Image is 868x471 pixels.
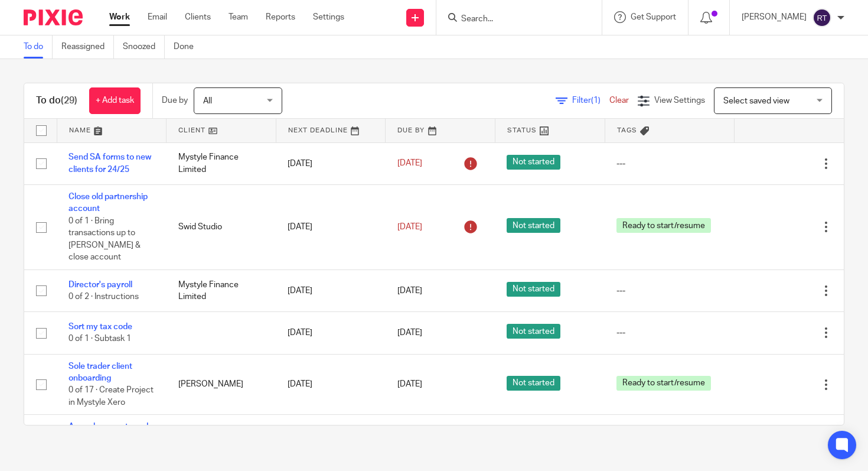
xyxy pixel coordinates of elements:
[631,13,676,21] span: Get Support
[24,35,53,59] a: To do
[507,324,560,339] span: Not started
[276,184,386,269] td: [DATE]
[397,223,422,231] span: [DATE]
[229,11,248,23] a: Team
[167,184,276,269] td: Swid Studio
[276,354,386,415] td: [DATE]
[616,376,711,391] span: Ready to start/resume
[397,287,422,295] span: [DATE]
[68,293,139,301] span: 0 of 2 · Instructions
[61,35,114,59] a: Reassigned
[276,312,386,354] td: [DATE]
[397,160,422,168] span: [DATE]
[68,423,151,443] a: Annual accounts and corporation tax return
[609,96,629,105] a: Clear
[162,95,188,106] p: Due by
[68,335,131,343] span: 0 of 1 · Subtask 1
[266,11,295,23] a: Reports
[460,14,566,25] input: Search
[68,217,141,262] span: 0 of 1 · Bring transactions up to [PERSON_NAME] & close account
[203,97,212,105] span: All
[174,35,203,59] a: Done
[61,96,77,105] span: (29)
[313,11,344,23] a: Settings
[397,381,422,389] span: [DATE]
[68,362,132,382] a: Sole trader client onboarding
[68,281,132,289] a: Director's payroll
[68,386,154,407] span: 0 of 17 · Create Project in Mystyle Xero
[616,285,722,297] div: ---
[167,142,276,184] td: Mystyle Finance Limited
[68,153,151,173] a: Send SA forms to new clients for 24/25
[89,87,141,114] a: + Add task
[68,323,132,331] a: Sort my tax code
[507,282,560,297] span: Not started
[68,193,148,213] a: Close old partnership account
[617,127,637,134] span: Tags
[507,376,560,391] span: Not started
[591,96,601,105] span: (1)
[123,35,165,59] a: Snoozed
[276,269,386,311] td: [DATE]
[572,96,609,105] span: Filter
[185,11,211,23] a: Clients
[167,269,276,311] td: Mystyle Finance Limited
[616,218,711,233] span: Ready to start/resume
[507,218,560,233] span: Not started
[24,9,83,25] img: Pixie
[507,155,560,170] span: Not started
[36,95,77,107] h1: To do
[148,11,167,23] a: Email
[812,8,831,27] img: svg%3E
[723,97,789,105] span: Select saved view
[397,329,422,337] span: [DATE]
[616,327,722,339] div: ---
[167,354,276,415] td: [PERSON_NAME]
[276,142,386,184] td: [DATE]
[742,11,807,23] p: [PERSON_NAME]
[616,158,722,170] div: ---
[654,96,705,105] span: View Settings
[109,11,130,23] a: Work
